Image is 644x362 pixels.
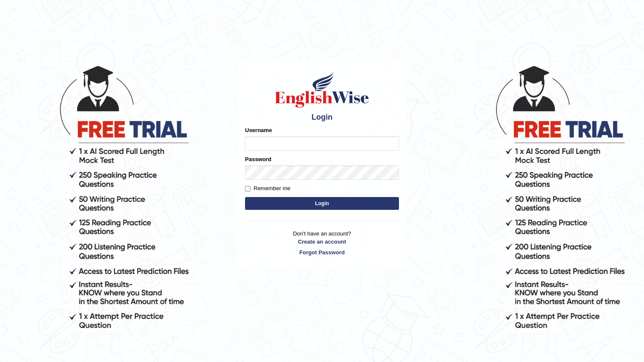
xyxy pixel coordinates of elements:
[273,71,371,109] img: Logo of English Wise sign in for intelligent practice with AI
[245,230,399,256] p: Don't have an account?
[245,186,251,191] input: Remember me
[245,155,271,163] label: Password
[245,238,399,246] a: Create an account
[245,126,272,134] label: Username
[245,248,399,256] a: Forgot Password
[245,197,399,210] button: Login
[245,184,290,193] label: Remember me
[245,113,399,122] h4: Login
